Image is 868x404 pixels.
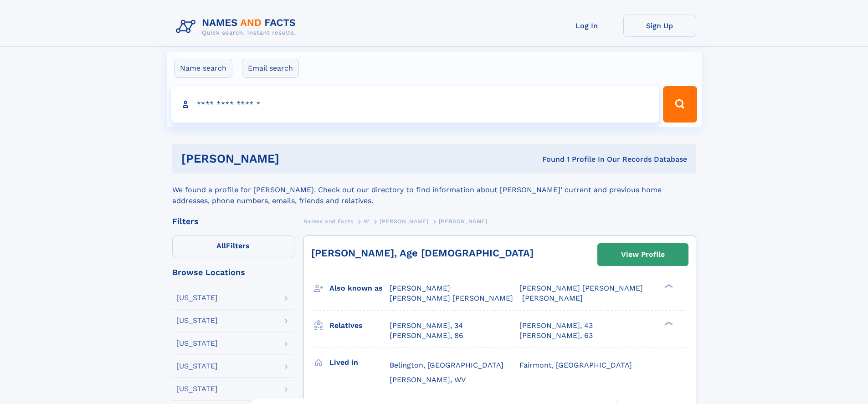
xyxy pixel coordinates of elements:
[519,331,593,341] a: [PERSON_NAME], 63
[663,320,673,326] div: ❯
[621,244,665,265] div: View Profile
[364,218,370,225] span: W
[176,294,218,302] div: [US_STATE]
[390,375,466,384] span: [PERSON_NAME], WV
[364,215,370,227] a: W
[174,59,232,78] label: Name search
[390,284,450,292] span: [PERSON_NAME]
[216,241,226,250] span: All
[329,281,390,296] h3: Also known as
[172,174,696,206] div: We found a profile for [PERSON_NAME]. Check out our directory to find information about [PERSON_N...
[519,321,593,331] a: [PERSON_NAME], 43
[172,235,294,257] label: Filters
[176,363,218,370] div: [US_STATE]
[176,340,218,347] div: [US_STATE]
[390,331,463,341] a: [PERSON_NAME], 86
[181,153,411,164] h1: [PERSON_NAME]
[623,15,696,37] a: Sign Up
[380,215,428,227] a: [PERSON_NAME]
[519,361,632,369] span: Fairmont, [GEOGRAPHIC_DATA]
[172,217,294,225] div: Filters
[550,15,623,37] a: Log In
[311,247,534,259] a: [PERSON_NAME], Age [DEMOGRAPHIC_DATA]
[663,86,697,123] button: Search Button
[242,59,299,78] label: Email search
[390,361,503,369] span: Belington, [GEOGRAPHIC_DATA]
[176,385,218,393] div: [US_STATE]
[329,355,390,370] h3: Lived in
[390,321,463,331] a: [PERSON_NAME], 34
[390,294,513,302] span: [PERSON_NAME] [PERSON_NAME]
[411,154,687,164] div: Found 1 Profile In Our Records Database
[176,317,218,324] div: [US_STATE]
[329,318,390,333] h3: Relatives
[663,283,673,289] div: ❯
[519,284,643,292] span: [PERSON_NAME] [PERSON_NAME]
[172,15,303,39] img: Logo Names and Facts
[522,294,583,302] span: [PERSON_NAME]
[172,268,294,276] div: Browse Locations
[439,218,488,225] span: [PERSON_NAME]
[380,218,428,225] span: [PERSON_NAME]
[303,215,354,227] a: Names and Facts
[171,86,659,123] input: search input
[598,244,688,266] a: View Profile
